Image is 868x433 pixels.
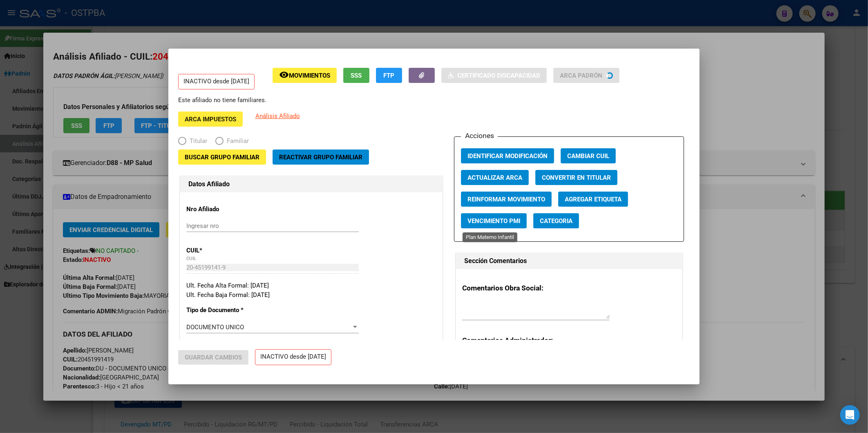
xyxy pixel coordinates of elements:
span: Agregar Etiqueta [565,196,622,203]
button: ARCA Impuestos [178,112,243,127]
button: Vencimiento PMI [461,213,527,228]
span: Reactivar Grupo Familiar [279,154,362,161]
h1: Sección Comentarios [464,256,674,266]
button: Cambiar CUIL [561,148,616,163]
button: Agregar Etiqueta [558,192,628,207]
span: Movimientos [289,72,330,79]
button: Certificado Discapacidad [441,68,547,83]
div: Ult. Fecha Alta Formal: [DATE] [186,281,436,290]
span: ARCA Padrón [560,72,602,79]
p: Nro Afiliado [186,205,261,214]
span: Análisis Afiliado [255,112,300,120]
mat-icon: remove_red_eye [279,70,289,80]
span: Titular [186,136,207,146]
span: Convertir en Titular [542,174,611,181]
p: Este afiliado no tiene familiares. [178,96,266,105]
span: Reinformar Movimiento [468,196,545,203]
span: SSS [351,72,362,79]
span: Cambiar CUIL [567,152,609,160]
span: DOCUMENTO UNICO [186,324,244,331]
mat-radio-group: Elija una opción [178,139,257,146]
h1: Datos Afiliado [188,179,434,189]
span: Certificado Discapacidad [457,72,540,79]
button: Actualizar ARCA [461,170,529,185]
h3: Comentarios Administrador: [462,335,676,346]
span: Categoria [540,217,573,225]
div: Open Intercom Messenger [840,405,860,425]
button: Movimientos [273,68,337,83]
p: Tipo de Documento * [186,306,261,315]
h3: Comentarios Obra Social: [462,283,676,293]
p: INACTIVO desde [DATE] [178,74,255,90]
button: Categoria [533,213,579,228]
button: Guardar Cambios [178,350,248,365]
button: ARCA Padrón [553,68,620,83]
button: Buscar Grupo Familiar [178,150,266,165]
span: ARCA Impuestos [185,116,236,123]
button: Reinformar Movimiento [461,192,552,207]
button: Convertir en Titular [535,170,617,185]
button: FTP [376,68,402,83]
div: Ult. Fecha Baja Formal: [DATE] [186,290,436,300]
p: INACTIVO desde [DATE] [255,349,331,365]
span: Identificar Modificación [468,152,548,160]
button: SSS [343,68,369,83]
button: Identificar Modificación [461,148,554,163]
span: Actualizar ARCA [468,174,522,181]
h3: Acciones [461,130,498,141]
span: Familiar [224,136,249,146]
button: Reactivar Grupo Familiar [273,150,369,165]
span: Guardar Cambios [185,354,242,361]
span: FTP [384,72,395,79]
span: Buscar Grupo Familiar [185,154,260,161]
p: CUIL [186,246,261,255]
span: Vencimiento PMI [468,217,520,225]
